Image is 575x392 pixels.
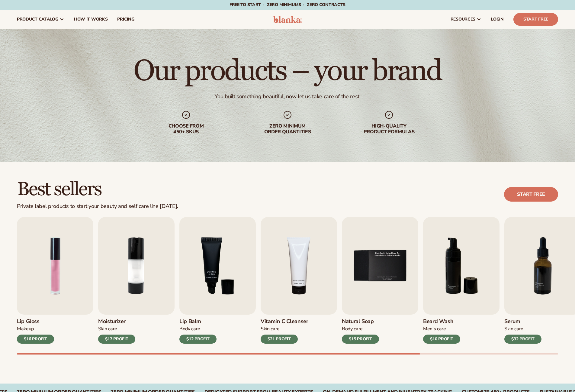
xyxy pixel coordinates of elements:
div: Makeup [17,326,54,332]
a: 1 / 9 [17,217,93,344]
span: LOGIN [491,17,504,22]
h3: Moisturizer [98,318,135,325]
div: $12 PROFIT [179,335,217,344]
a: resources [446,10,486,29]
h2: Best sellers [17,179,178,199]
h3: Serum [504,318,541,325]
a: 6 / 9 [423,217,500,344]
span: How It Works [74,17,108,22]
h3: Lip Gloss [17,318,54,325]
div: Body Care [342,326,379,332]
a: 5 / 9 [342,217,418,344]
a: product catalog [12,10,69,29]
div: $10 PROFIT [423,335,460,344]
div: $32 PROFIT [504,335,541,344]
div: You built something beautiful, now let us take care of the rest. [215,93,361,100]
a: Start free [504,187,558,202]
h3: Vitamin C Cleanser [261,318,308,325]
div: $17 PROFIT [98,335,135,344]
span: resources [451,17,475,22]
span: pricing [117,17,134,22]
div: Men’s Care [423,326,460,332]
a: pricing [112,10,139,29]
div: Choose from 450+ Skus [147,123,225,135]
a: 4 / 9 [261,217,337,344]
div: $15 PROFIT [342,335,379,344]
h3: Lip Balm [179,318,217,325]
div: Private label products to start your beauty and self care line [DATE]. [17,203,178,210]
img: logo [273,16,302,23]
span: product catalog [17,17,58,22]
a: LOGIN [486,10,509,29]
a: Start Free [513,13,558,26]
a: 2 / 9 [98,217,175,344]
h1: Our products – your brand [133,57,441,86]
div: Zero minimum order quantities [249,123,326,135]
div: $16 PROFIT [17,335,54,344]
div: Skin Care [261,326,308,332]
a: 3 / 9 [179,217,256,344]
h3: Natural Soap [342,318,379,325]
div: High-quality product formulas [350,123,428,135]
span: Free to start · ZERO minimums · ZERO contracts [230,2,345,8]
h3: Beard Wash [423,318,460,325]
div: Skin Care [98,326,135,332]
div: $21 PROFIT [261,335,298,344]
div: Skin Care [504,326,541,332]
div: Body Care [179,326,217,332]
a: How It Works [69,10,113,29]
